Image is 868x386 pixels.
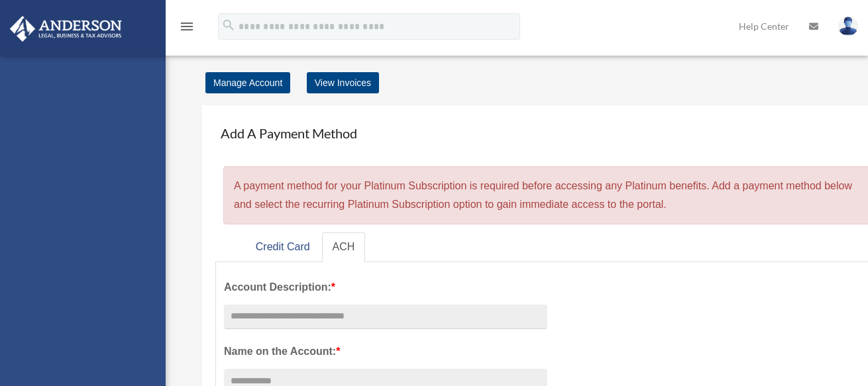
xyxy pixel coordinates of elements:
i: menu [179,19,195,34]
a: Manage Account [205,72,290,93]
label: Account Description: [224,278,547,297]
i: search [221,18,236,32]
a: menu [179,23,195,34]
img: Anderson Advisors Platinum Portal [6,16,126,42]
a: View Invoices [307,72,379,93]
a: Credit Card [245,232,321,262]
img: User Pic [838,17,858,36]
label: Name on the Account: [224,342,547,361]
a: ACH [322,232,366,262]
